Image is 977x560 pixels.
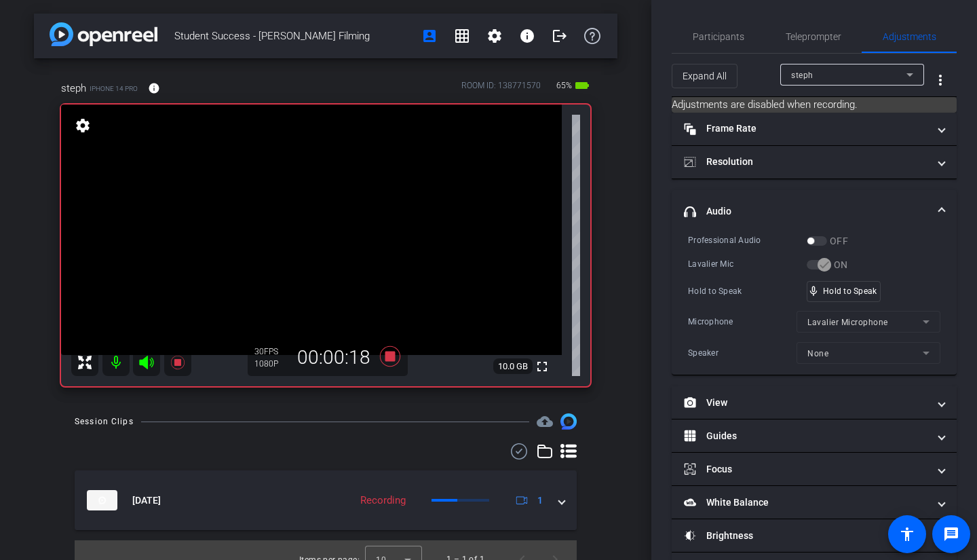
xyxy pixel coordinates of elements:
[672,486,957,519] mat-expansion-panel-header: White Balance
[688,284,807,298] div: Hold to Speak
[421,28,438,44] mat-icon: account_box
[254,346,288,357] div: 30
[50,22,157,46] img: app-logo
[807,285,820,297] span: mic_none
[537,493,543,508] span: 1
[684,529,928,543] mat-panel-title: Brightness
[831,258,848,272] label: ON
[75,470,577,530] mat-expansion-panel-header: thumb-nail[DATE]Recording1
[693,32,744,41] span: Participants
[454,28,470,44] mat-icon: grid_on
[672,519,957,552] mat-expansion-panel-header: Brightness
[924,64,957,96] button: More Options for Adjustments Panel
[554,75,574,96] span: 65%
[688,234,807,247] div: Professional Audio
[519,28,535,44] mat-icon: info
[552,28,568,44] mat-icon: logout
[791,71,813,80] span: steph
[534,358,550,375] mat-icon: fullscreen
[688,346,797,360] div: Speaker
[688,257,807,271] div: Lavalier Mic
[684,429,928,443] mat-panel-title: Guides
[90,83,138,94] span: iPhone 14 Pro
[684,496,928,510] mat-panel-title: White Balance
[537,413,553,430] span: Destinations for your clips
[61,81,86,96] span: steph
[683,63,727,89] span: Expand All
[684,462,928,477] mat-panel-title: Focus
[672,146,957,179] mat-expansion-panel-header: Resolution
[87,490,117,510] img: thumb-nail
[73,117,92,134] mat-icon: settings
[353,493,413,508] div: Recording
[461,79,541,99] div: ROOM ID: 138771570
[672,64,737,88] button: Expand All
[827,234,848,248] label: OFF
[537,413,553,430] mat-icon: cloud_upload
[943,526,959,542] mat-icon: message
[672,453,957,485] mat-expansion-panel-header: Focus
[672,97,957,113] mat-card: Adjustments are disabled when recording.
[672,234,957,375] div: Audio
[684,155,928,169] mat-panel-title: Resolution
[254,358,288,369] div: 1080P
[672,113,957,145] mat-expansion-panel-header: Frame Rate
[174,22,413,50] span: Student Success - [PERSON_NAME] Filming
[574,77,590,94] mat-icon: battery_std
[786,32,841,41] span: Teleprompter
[672,419,957,452] mat-expansion-panel-header: Guides
[672,190,957,234] mat-expansion-panel-header: Audio
[684,204,928,219] mat-panel-title: Audio
[264,347,278,356] span: FPS
[672,386,957,419] mat-expansion-panel-header: View
[823,286,877,296] span: Hold to Speak
[932,72,949,88] mat-icon: more_vert
[684,396,928,410] mat-panel-title: View
[684,122,928,136] mat-panel-title: Frame Rate
[883,32,936,41] span: Adjustments
[899,526,915,542] mat-icon: accessibility
[486,28,503,44] mat-icon: settings
[132,493,161,508] span: [DATE]
[493,358,533,375] span: 10.0 GB
[288,346,379,369] div: 00:00:18
[688,315,797,329] div: Microphone
[560,413,577,430] img: Session clips
[75,415,134,428] div: Session Clips
[148,82,160,94] mat-icon: info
